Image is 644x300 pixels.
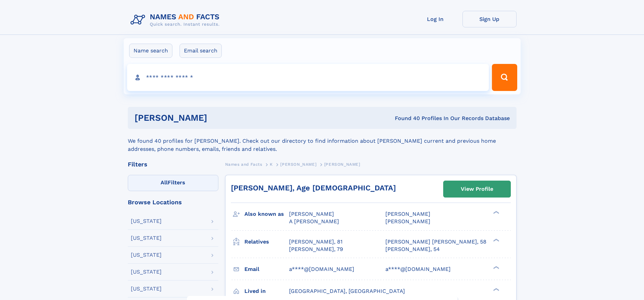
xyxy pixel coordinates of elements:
div: ❯ [492,287,500,292]
span: K [270,162,273,167]
div: [US_STATE] [131,218,162,224]
a: View Profile [444,181,510,197]
a: Log In [408,11,462,27]
a: [PERSON_NAME], 79 [289,246,343,253]
img: Logo Names and Facts [128,11,225,29]
h3: Email [244,263,289,275]
span: [PERSON_NAME] [289,211,334,217]
a: Sign Up [462,11,517,27]
a: [PERSON_NAME] [PERSON_NAME], 58 [385,238,486,246]
div: ❯ [492,210,500,215]
div: Filters [128,161,218,167]
span: [PERSON_NAME] [385,218,430,225]
label: Email search [180,44,222,58]
h3: Lived in [244,285,289,297]
div: Browse Locations [128,199,218,205]
h1: [PERSON_NAME] [135,114,301,122]
div: View Profile [461,181,493,197]
label: Filters [128,175,218,191]
span: [PERSON_NAME] [280,162,316,167]
span: A [PERSON_NAME] [289,218,339,225]
div: [US_STATE] [131,269,162,275]
span: [PERSON_NAME] [385,211,430,217]
a: [PERSON_NAME] [280,160,316,168]
a: K [270,160,273,168]
span: [PERSON_NAME] [324,162,360,167]
button: Search Button [492,64,517,91]
div: We found 40 profiles for [PERSON_NAME]. Check out our directory to find information about [PERSON... [128,129,517,153]
a: [PERSON_NAME], 54 [385,246,440,253]
span: [GEOGRAPHIC_DATA], [GEOGRAPHIC_DATA] [289,288,405,294]
div: ❯ [492,265,500,270]
div: [US_STATE] [131,235,162,241]
div: Found 40 Profiles In Our Records Database [301,115,510,122]
input: search input [127,64,489,91]
a: [PERSON_NAME], Age [DEMOGRAPHIC_DATA] [231,184,396,192]
h3: Also known as [244,208,289,220]
h3: Relatives [244,236,289,248]
a: [PERSON_NAME], 81 [289,238,342,246]
span: All [161,179,168,186]
div: ❯ [492,238,500,242]
div: [US_STATE] [131,252,162,258]
label: Name search [129,44,172,58]
a: Names and Facts [225,160,262,168]
div: [US_STATE] [131,286,162,292]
